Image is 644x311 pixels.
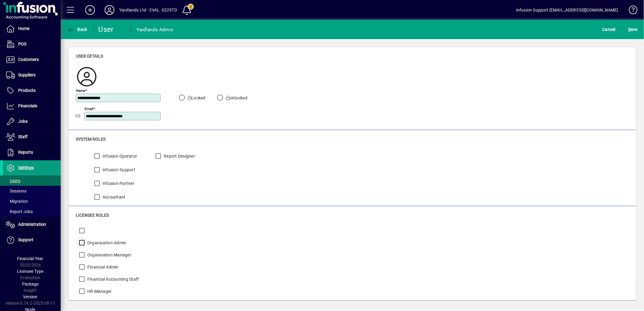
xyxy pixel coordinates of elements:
button: Add [80,5,100,15]
app-page-header-button: Back [61,24,94,35]
a: Jobs [3,114,61,129]
a: Customers [3,52,61,67]
span: Back [67,27,87,32]
a: Home [3,21,61,36]
a: Sessions [3,186,61,196]
span: Report Jobs [6,209,33,214]
span: Users [6,178,20,183]
span: System roles [76,137,106,142]
a: Support [3,232,61,248]
label: Infusion Partner [101,180,134,186]
span: Administration [18,222,46,227]
span: User details [76,54,103,59]
span: Cancel [602,25,616,34]
a: Reports [3,145,61,160]
button: Save [627,24,639,35]
label: Organisation Admin [86,240,126,246]
a: Staff [3,129,61,145]
div: Yardlands Admin [137,25,174,35]
div: Yardlands Ltd - EVAL -0225TD [119,5,177,15]
div: User [99,25,124,34]
button: Back [65,24,89,35]
span: Licensee Type [17,269,44,274]
span: Migration [6,199,28,204]
span: ave [628,25,638,34]
span: Package [22,282,39,286]
span: Suppliers [18,72,35,77]
label: Accountant [101,194,126,200]
label: Financial Admin [86,264,119,270]
a: Knowledge Base [624,1,636,21]
label: Unlocked [225,95,247,101]
span: Customers [18,57,39,62]
span: S [628,27,631,32]
span: Licensee roles [76,213,109,218]
a: Report Jobs [3,206,61,217]
button: Cancel [601,24,617,35]
a: POS [3,37,61,52]
label: Infusion Operator [101,153,137,159]
label: Financial Accounting Staff [86,276,139,282]
span: Jobs [18,119,28,124]
span: Sessions [6,189,26,193]
span: Reports [18,150,33,155]
label: Report Designer [163,153,195,159]
span: Support [18,237,33,242]
span: Staff [18,134,28,139]
a: Migration [3,196,61,206]
span: Products [18,88,35,93]
a: Products [3,83,61,98]
label: HR Manager [86,288,112,294]
button: Profile [100,5,119,15]
span: Version [23,294,38,299]
label: Infusion Support [101,167,135,173]
span: Financial Year [17,256,44,261]
mat-label: Email [85,106,93,111]
span: Settings [18,165,34,170]
a: Financials [3,99,61,114]
a: Users [3,176,61,186]
div: Infusion Support [EMAIL_ADDRESS][DOMAIN_NAME] [516,5,618,15]
span: Home [18,26,29,31]
mat-label: Name [76,88,85,92]
span: Financials [18,103,37,108]
a: Administration [3,217,61,232]
label: Locked [186,95,206,101]
label: Organisation Manager [86,252,131,258]
a: Suppliers [3,68,61,83]
span: POS [18,42,26,46]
